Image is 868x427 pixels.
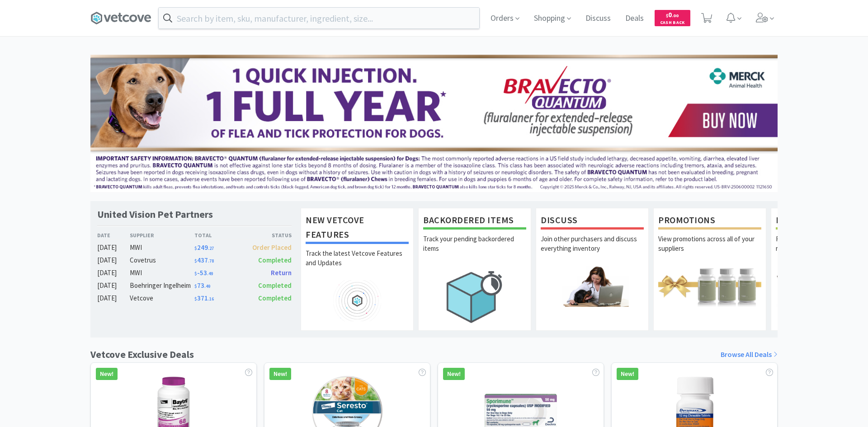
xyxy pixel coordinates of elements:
[90,347,194,362] h1: Vetcove Exclusive Deals
[97,242,292,253] a: [DATE]MWI$249.27Order Placed
[423,266,526,328] img: hero_backorders.png
[130,242,194,253] div: MWI
[194,283,197,289] span: $
[660,20,685,26] span: Cash Back
[258,294,292,302] span: Completed
[97,267,130,278] div: [DATE]
[97,293,130,304] div: [DATE]
[97,267,292,278] a: [DATE]MWI$-53.49Return
[306,213,409,244] h1: New Vetcove Features
[306,249,409,280] p: Track the latest Vetcove Features and Updates
[130,293,194,304] div: Vetcove
[97,280,130,291] div: [DATE]
[97,293,292,304] a: [DATE]Vetcove$371.16Completed
[622,14,647,23] a: Deals
[252,243,292,252] span: Order Placed
[194,245,197,251] span: $
[721,349,778,361] a: Browse All Deals
[194,294,214,302] span: 371
[97,231,130,239] div: Date
[541,213,644,230] h1: Discuss
[666,13,668,19] span: $
[90,55,778,192] img: 3ffb5edee65b4d9ab6d7b0afa510b01f.jpg
[130,280,194,291] div: Boehringer Ingelheim
[582,14,614,23] a: Discuss
[204,283,210,289] span: . 49
[418,208,531,331] a: Backordered ItemsTrack your pending backordered items
[194,281,210,290] span: 73
[194,231,243,239] div: Total
[423,234,526,266] p: Track your pending backordered items
[207,271,213,277] span: . 49
[653,208,766,331] a: PromotionsView promotions across all of your suppliers
[258,256,292,264] span: Completed
[541,234,644,266] p: Join other purchasers and discuss everything inventory
[208,258,214,264] span: . 78
[258,281,292,290] span: Completed
[658,266,761,307] img: hero_promotions.png
[97,242,130,253] div: [DATE]
[97,280,292,291] a: [DATE]Boehringer Ingelheim$73.49Completed
[658,213,761,230] h1: Promotions
[208,245,214,251] span: . 27
[97,208,213,221] h1: United Vision Pet Partners
[301,208,414,331] a: New Vetcove FeaturesTrack the latest Vetcove Features and Updates
[536,208,649,331] a: DiscussJoin other purchasers and discuss everything inventory
[194,296,197,302] span: $
[208,296,214,302] span: . 16
[658,234,761,266] p: View promotions across all of your suppliers
[271,268,292,277] span: Return
[666,10,679,19] span: 0
[194,258,197,264] span: $
[97,255,292,266] a: [DATE]Covetrus$437.78Completed
[194,256,214,264] span: 437
[243,231,292,239] div: Status
[306,280,409,321] img: hero_feature_roadmap.png
[194,268,213,277] span: -53
[194,243,214,252] span: 249
[97,255,130,266] div: [DATE]
[159,8,479,28] input: Search by item, sku, manufacturer, ingredient, size...
[130,231,194,239] div: Supplier
[672,13,679,19] span: . 00
[423,213,526,230] h1: Backordered Items
[130,267,194,278] div: MWI
[130,255,194,266] div: Covetrus
[655,6,690,30] a: $0.00Cash Back
[541,266,644,307] img: hero_discuss.png
[194,271,197,277] span: $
